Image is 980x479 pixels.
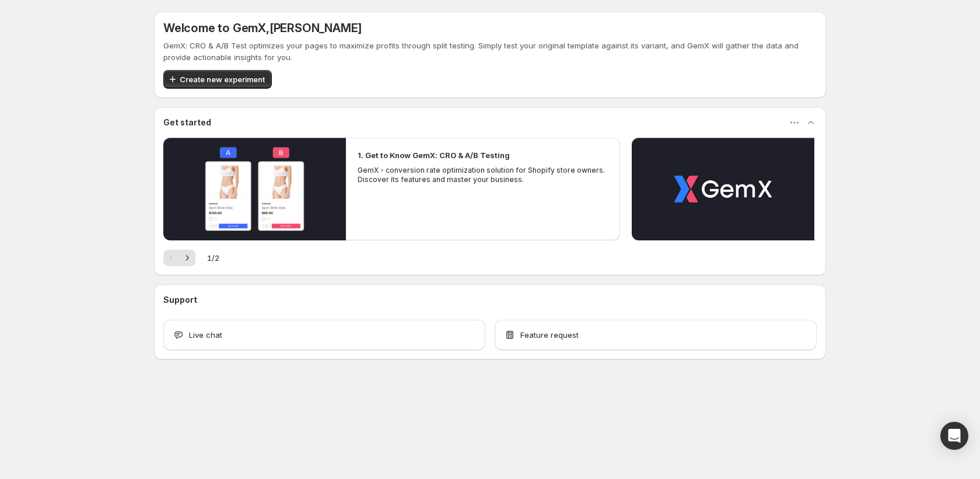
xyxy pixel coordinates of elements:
[358,149,510,161] h2: 1. Get to Know GemX: CRO & A/B Testing
[189,329,222,341] span: Live chat
[632,138,814,240] button: Play video
[163,40,817,63] p: GemX: CRO & A/B Test optimizes your pages to maximize profits through split testing. Simply test ...
[207,252,219,264] span: 1 / 2
[163,138,346,240] button: Play video
[163,117,211,128] h3: Get started
[179,250,195,266] button: Next
[358,166,608,184] p: GemX - conversion rate optimization solution for Shopify store owners. Discover its features and ...
[163,21,362,35] h5: Welcome to GemX
[180,74,265,85] span: Create new experiment
[163,250,195,266] nav: Pagination
[266,21,362,35] span: , [PERSON_NAME]
[163,70,272,89] button: Create new experiment
[163,294,197,306] h3: Support
[520,329,579,341] span: Feature request
[940,422,968,450] div: Open Intercom Messenger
